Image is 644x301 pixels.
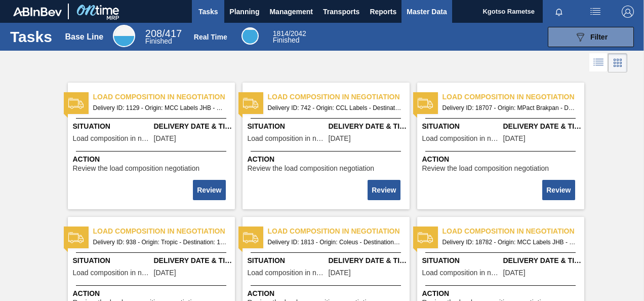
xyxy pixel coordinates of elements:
[13,7,62,16] img: TNhmsLtSVTkK8tSr43FrP2fwEKptu5GPRR3wAAAABJRU5ErkJggg==
[268,237,401,248] span: Delivery ID: 1813 - Origin: Coleus - Destination: 1SD
[608,53,627,72] div: Card Vision
[422,288,582,299] span: Action
[268,226,410,237] span: Load composition in negotiation
[329,121,407,132] span: Delivery Date & Time
[329,135,351,142] span: 01/27/2023,
[248,165,375,172] span: Review the load composition negotiation
[154,135,176,142] span: 03/31/2023,
[145,28,182,39] span: / 417
[323,6,359,18] span: Transports
[73,269,151,277] span: Load composition in negotiation
[503,255,582,266] span: Delivery Date & Time
[418,96,433,111] img: status
[73,288,232,299] span: Action
[422,269,501,277] span: Load composition in negotiation
[68,230,84,245] img: status
[329,255,407,266] span: Delivery Date & Time
[273,30,306,44] div: Real Time
[503,121,582,132] span: Delivery Date & Time
[248,135,326,142] span: Load composition in negotiation
[543,5,575,19] button: Notifications
[248,269,326,277] span: Load composition in negotiation
[154,269,176,277] span: 03/13/2023,
[154,121,232,132] span: Delivery Date & Time
[589,6,601,18] img: userActions
[422,255,501,266] span: Situation
[590,33,608,41] span: Filter
[248,154,407,165] span: Action
[442,102,576,114] span: Delivery ID: 18707 - Origin: MPact Brakpan - Destination: 1SD
[422,165,549,172] span: Review the load composition negotiation
[422,154,582,165] span: Action
[93,92,235,102] span: Load composition in negotiation
[113,25,135,47] div: Base Line
[442,92,584,102] span: Load composition in negotiation
[548,27,634,47] button: Filter
[268,92,410,102] span: Load composition in negotiation
[503,135,526,142] span: 09/05/2025,
[68,96,84,111] img: status
[248,288,407,299] span: Action
[193,180,225,200] button: Review
[442,226,584,237] span: Load composition in negotiation
[229,6,259,18] span: Planning
[10,31,52,43] h1: Tasks
[93,102,227,114] span: Delivery ID: 1129 - Origin: MCC Labels JHB - Destination: 1SD
[93,237,227,248] span: Delivery ID: 938 - Origin: Tropic - Destination: 1SD
[422,121,501,132] span: Situation
[543,179,576,201] div: Complete task: 2207305
[418,230,433,245] img: status
[194,33,227,41] div: Real Time
[442,237,576,248] span: Delivery ID: 18782 - Origin: MCC Labels JHB - Destination: 1SD
[65,32,104,42] div: Base Line
[145,28,162,39] span: 208
[145,29,182,45] div: Base Line
[73,255,151,266] span: Situation
[73,135,151,142] span: Load composition in negotiation
[243,96,258,111] img: status
[248,255,326,266] span: Situation
[197,6,219,18] span: Tasks
[268,102,401,114] span: Delivery ID: 742 - Origin: CCL Labels - Destination: 1SD
[370,6,396,18] span: Reports
[542,180,575,200] button: Review
[273,29,306,37] span: / 2042
[273,36,300,44] span: Finished
[194,179,226,201] div: Complete task: 2207303
[243,230,258,245] img: status
[73,165,200,172] span: Review the load composition negotiation
[329,269,351,277] span: 06/02/2023,
[407,6,447,18] span: Master Data
[503,269,526,277] span: 09/14/2025,
[273,29,289,37] span: 1814
[73,154,232,165] span: Action
[145,37,172,45] span: Finished
[422,135,501,142] span: Load composition in negotiation
[93,226,235,237] span: Load composition in negotiation
[248,121,326,132] span: Situation
[154,255,232,266] span: Delivery Date & Time
[368,180,400,200] button: Review
[369,179,401,201] div: Complete task: 2207304
[269,6,313,18] span: Management
[73,121,151,132] span: Situation
[622,6,634,18] img: Logout
[241,27,259,45] div: Real Time
[589,53,608,72] div: List Vision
